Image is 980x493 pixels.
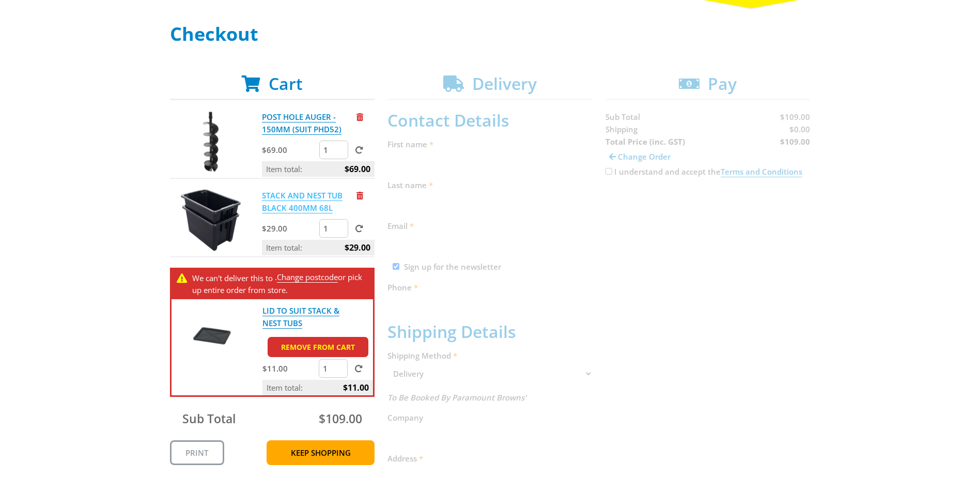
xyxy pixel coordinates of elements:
img: POST HOLE AUGER - 150MM (SUIT PHD52) [180,111,242,173]
a: Remove from cart [356,112,363,122]
span: We can't deliver this to [192,273,273,283]
span: $29.00 [345,240,370,255]
a: Change postcode [277,272,338,283]
a: Keep Shopping [267,440,375,465]
span: $69.00 [345,161,370,177]
a: LID TO SUIT STACK & NEST TUBS [262,305,339,329]
p: Item total: [262,161,375,177]
a: STACK AND NEST TUB BLACK 400MM 68L [262,190,343,213]
span: Sub Total [182,410,236,427]
a: POST HOLE AUGER - 150MM (SUIT PHD52) [262,112,341,135]
h1: Checkout [170,24,811,44]
a: Remove from cart [356,190,363,201]
span: Cart [269,72,303,95]
p: Item total: [262,240,375,255]
img: LID TO SUIT STACK & NEST TUBS [181,304,243,366]
span: $11.00 [343,380,369,395]
span: $109.00 [319,410,362,427]
p: $29.00 [262,222,317,235]
p: $69.00 [262,144,317,156]
a: Print [170,440,224,465]
p: Item total: [262,380,373,395]
p: $11.00 [262,362,317,375]
a: Remove from cart [268,337,368,357]
img: STACK AND NEST TUB BLACK 400MM 68L [180,189,242,251]
div: . or pick up entire order from store. [172,268,374,299]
